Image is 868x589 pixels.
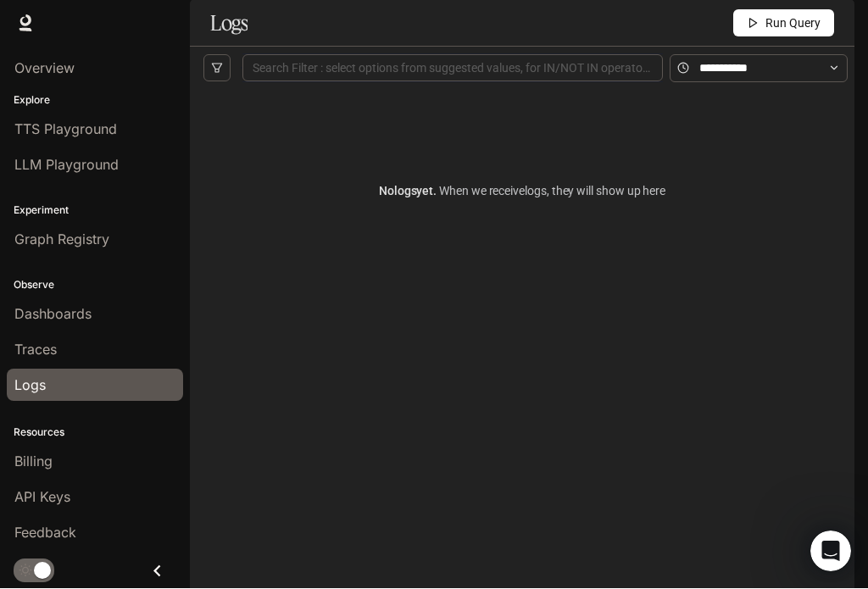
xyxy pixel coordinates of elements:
[765,14,821,33] span: Run Query
[211,63,223,75] span: filter
[810,531,851,572] iframe: Intercom live chat
[210,7,248,41] h1: Logs
[203,55,231,82] button: filter
[437,185,665,198] span: When we receive logs , they will show up here
[733,10,834,37] button: Run Query
[379,182,665,201] article: No logs yet.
